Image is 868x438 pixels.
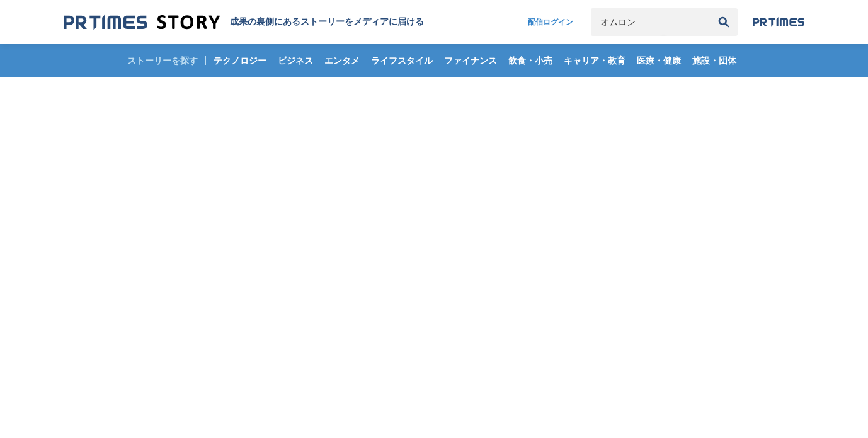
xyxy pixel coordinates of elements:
a: ビジネス [273,44,318,77]
span: エンタメ [319,55,365,66]
a: 飲食・小売 [503,44,557,77]
a: ライフスタイル [366,44,438,77]
img: 成果の裏側にあるストーリーをメディアに届ける [64,14,220,31]
span: ビジネス [273,55,318,66]
h1: 成果の裏側にあるストーリーをメディアに届ける [230,16,424,28]
span: テクノロジー [208,55,271,66]
img: prtimes [753,17,804,27]
a: ファイナンス [439,44,502,77]
span: 施設・団体 [687,55,741,66]
span: ライフスタイル [366,55,438,66]
a: 医療・健康 [632,44,686,77]
a: テクノロジー [208,44,271,77]
span: キャリア・教育 [559,55,631,66]
a: 配信ログイン [515,8,586,36]
span: ファイナンス [439,55,502,66]
span: 医療・健康 [632,55,686,66]
input: キーワードで検索 [591,8,710,36]
span: 飲食・小売 [503,55,557,66]
button: 検索 [710,8,738,36]
a: エンタメ [319,44,365,77]
a: 成果の裏側にあるストーリーをメディアに届ける 成果の裏側にあるストーリーをメディアに届ける [64,14,424,31]
a: キャリア・教育 [559,44,631,77]
a: 施設・団体 [687,44,741,77]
